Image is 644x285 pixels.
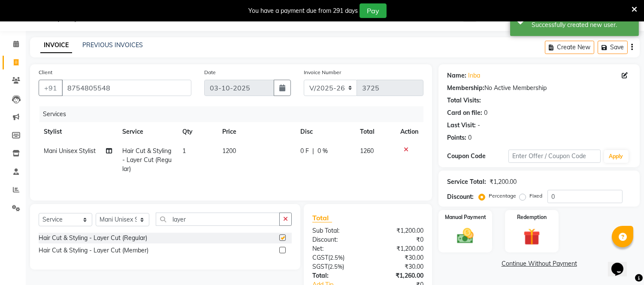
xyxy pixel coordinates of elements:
label: Manual Payment [445,213,486,221]
div: Services [39,106,430,122]
div: Membership: [447,84,484,93]
th: Stylist [39,122,117,141]
th: Action [395,122,423,141]
span: SGST [312,263,328,270]
div: No Active Membership [447,84,631,93]
div: Hair Cut & Styling - Layer Cut (Member) [39,246,148,255]
span: Hair Cut & Styling - Layer Cut (Regular) [122,147,172,173]
div: Name: [447,71,466,80]
label: Redemption [517,213,547,221]
img: _gift.svg [518,226,545,247]
button: +91 [39,80,63,96]
button: Save [598,41,628,54]
span: 0 F [300,147,309,156]
label: Client [39,69,52,76]
div: 0 [484,108,487,117]
input: Enter Offer / Coupon Code [508,150,600,163]
label: Fixed [529,192,542,200]
div: ₹30.00 [368,262,430,271]
div: ( ) [306,262,368,271]
span: 1 [182,147,186,155]
a: INVOICE [40,38,72,53]
div: Successfully created new user. [532,21,632,30]
div: Points: [447,133,466,142]
div: Total Visits: [447,96,481,105]
button: Create New [545,41,594,54]
div: Discount: [306,235,368,244]
div: Coupon Code [447,152,508,161]
button: Pay [360,3,387,18]
span: 1200 [222,147,236,155]
th: Service [117,122,177,141]
th: Total [355,122,396,141]
div: ₹1,200.00 [368,244,430,253]
div: ( ) [306,253,368,262]
div: You have a payment due from 291 days [248,6,358,15]
div: Hair Cut & Styling - Layer Cut (Regular) [39,234,147,243]
div: Card on file: [447,108,482,117]
span: | [312,147,314,156]
div: Discount: [447,192,474,201]
a: PREVIOUS INVOICES [82,41,143,49]
div: ₹1,260.00 [368,271,430,280]
span: 0 % [317,147,328,156]
label: Date [204,69,216,76]
img: _cash.svg [452,226,479,246]
th: Disc [295,122,355,141]
div: ₹0 [368,235,430,244]
input: Search by Name/Mobile/Email/Code [62,80,191,96]
span: 2.5% [330,254,343,261]
div: - [478,121,480,130]
div: Total: [306,271,368,280]
button: Apply [604,150,629,163]
div: Sub Total: [306,226,368,235]
th: Qty [177,122,217,141]
span: CGST [312,254,328,261]
div: ₹30.00 [368,253,430,262]
span: Total [312,213,332,222]
th: Price [217,122,295,141]
input: Search or Scan [156,213,280,226]
span: 2.5% [330,263,342,270]
div: ₹1,200.00 [490,177,517,186]
div: 0 [468,133,472,142]
a: Continue Without Payment [440,259,638,268]
label: Percentage [489,192,516,200]
div: ₹1,200.00 [368,226,430,235]
div: Last Visit: [447,121,476,130]
span: 1260 [360,147,374,155]
div: Net: [306,244,368,253]
div: Service Total: [447,177,486,186]
a: Inba [468,71,480,80]
label: Invoice Number [304,69,341,76]
span: Mani Unisex Stylist [44,147,96,155]
iframe: chat widget [608,251,635,276]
